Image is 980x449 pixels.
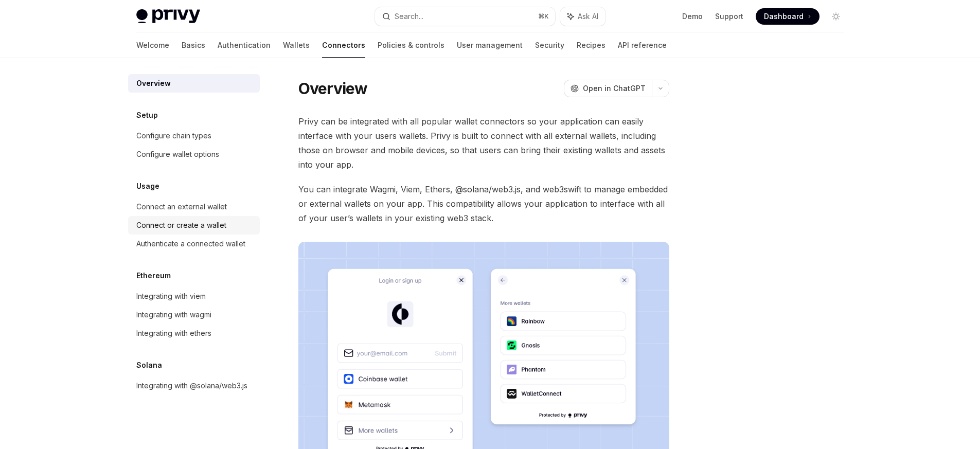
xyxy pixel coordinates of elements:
[218,33,271,58] a: Authentication
[136,327,211,339] div: Integrating with ethers
[457,33,523,58] a: User management
[535,33,564,58] a: Security
[128,287,260,306] a: Integrating with viem
[828,8,844,25] button: Toggle dark mode
[618,33,667,58] a: API reference
[136,359,162,371] h5: Solana
[128,376,260,395] a: Integrating with @solana/web3.js
[578,11,598,22] span: Ask AI
[538,12,549,21] span: ⌘ K
[756,8,819,25] a: Dashboard
[560,7,605,26] button: Ask AI
[322,33,365,58] a: Connectors
[136,9,200,24] img: light logo
[298,114,669,172] span: Privy can be integrated with all popular wallet connectors so your application can easily interfa...
[298,79,368,98] h1: Overview
[128,127,260,145] a: Configure chain types
[136,33,169,58] a: Welcome
[583,83,646,94] span: Open in ChatGPT
[136,380,247,392] div: Integrating with @solana/web3.js
[136,77,171,89] div: Overview
[395,10,423,23] div: Search...
[764,11,804,22] span: Dashboard
[298,182,669,225] span: You can integrate Wagmi, Viem, Ethers, @solana/web3.js, and web3swift to manage embedded or exter...
[136,180,159,192] h5: Usage
[128,324,260,343] a: Integrating with ethers
[682,11,703,22] a: Demo
[577,33,605,58] a: Recipes
[715,11,743,22] a: Support
[128,235,260,253] a: Authenticate a connected wallet
[136,238,245,250] div: Authenticate a connected wallet
[128,197,260,216] a: Connect an external wallet
[564,80,652,97] button: Open in ChatGPT
[136,219,226,231] div: Connect or create a wallet
[375,7,555,26] button: Search...⌘K
[136,309,211,321] div: Integrating with wagmi
[136,201,227,213] div: Connect an external wallet
[378,33,444,58] a: Policies & controls
[128,145,260,164] a: Configure wallet options
[283,33,310,58] a: Wallets
[136,148,219,160] div: Configure wallet options
[128,216,260,235] a: Connect or create a wallet
[136,130,211,142] div: Configure chain types
[136,270,171,282] h5: Ethereum
[128,74,260,93] a: Overview
[136,290,206,302] div: Integrating with viem
[136,109,158,121] h5: Setup
[182,33,205,58] a: Basics
[128,306,260,324] a: Integrating with wagmi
